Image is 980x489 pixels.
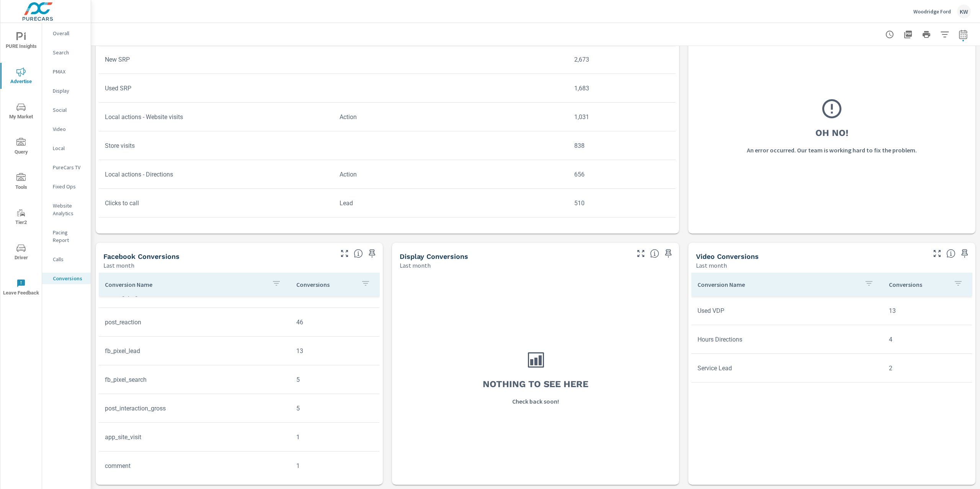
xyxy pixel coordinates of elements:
div: Overall [42,28,91,39]
div: Calls [42,253,91,265]
td: Store visits [99,136,333,155]
td: Action [333,165,568,184]
button: "Export Report to PDF" [900,27,916,42]
div: Fixed Ops [42,181,91,192]
p: Conversions [296,281,355,288]
td: Action [333,107,568,127]
p: Overall [53,29,85,37]
td: 656 [568,165,676,184]
td: 13 [290,341,379,361]
span: Leave Feedback [3,279,39,298]
div: Pacing Report [42,227,91,246]
p: Conversion Name [697,281,858,288]
div: PMAX [42,66,91,77]
td: 1,683 [568,79,676,98]
td: Lead [333,193,568,213]
h3: Oh No! [815,126,848,139]
p: Conversions [889,281,947,288]
span: Conversions reported by Facebook. [354,249,363,258]
td: post_interaction_gross [99,399,290,418]
span: Save this to your personalized report [366,247,378,260]
p: Woodridge Ford [913,8,951,15]
td: fb_pixel_search [99,370,290,389]
div: Search [42,47,91,58]
p: Conversions [53,275,85,282]
button: Make Fullscreen [635,247,647,260]
div: Social [42,104,91,116]
div: nav menu [0,23,42,305]
span: Video Conversions include Actions, Leads and Unmapped Conversions pulled from Video Ads. [946,249,955,258]
button: Print Report [919,27,934,42]
span: Save this to your personalized report [662,247,675,260]
h3: Nothing to see here [483,378,588,391]
td: Clicks to call [99,193,333,213]
p: Website Analytics [53,202,85,217]
td: fb_pixel_lead [99,341,290,361]
p: Pacing Report [53,229,85,244]
div: KW [957,5,971,18]
h5: Facebook Conversions [103,252,180,260]
p: Social [53,106,85,114]
div: Local [42,142,91,154]
span: Tools [3,173,39,192]
p: An error occurred. Our team is working hard to fix the problem. [747,146,917,155]
td: comment [99,456,290,476]
td: Local actions - Directions [99,165,333,184]
h5: Display Conversions [400,252,468,260]
p: Last month [696,261,727,270]
td: app_site_visit [99,427,290,447]
button: Apply Filters [937,27,952,42]
p: PMAX [53,68,85,75]
button: Make Fullscreen [931,247,943,260]
td: 2 [883,358,972,378]
div: PureCars TV [42,162,91,173]
td: Local actions - Website visits [99,107,333,127]
td: Hours Directions [691,330,883,349]
td: Used VDP [691,301,883,321]
td: 13 [883,301,972,321]
div: Display [42,85,91,96]
p: Search [53,49,85,56]
p: PureCars TV [53,164,85,171]
p: Video [53,125,85,133]
h5: Video Conversions [696,252,759,260]
p: Check back soon! [512,397,559,406]
span: Save this to your personalized report [959,247,971,260]
td: 838 [568,136,676,155]
button: Make Fullscreen [338,247,351,260]
td: New SRP [99,50,333,69]
td: 1 [290,427,379,447]
td: 5 [290,370,379,389]
p: Conversion Name [105,281,266,288]
div: Website Analytics [42,200,91,219]
span: Advertise [3,67,39,86]
td: Used SRP [99,79,333,98]
div: Conversions [42,273,91,284]
p: Display [53,87,85,95]
button: Select Date Range [955,27,971,42]
span: Display Conversions include Actions, Leads and Unmapped Conversions [650,249,659,258]
div: Video [42,123,91,135]
td: 5 [290,399,379,418]
p: Fixed Ops [53,183,85,190]
span: My Market [3,103,39,121]
td: 510 [568,193,676,213]
span: Driver [3,244,39,262]
td: 1,031 [568,107,676,127]
p: Last month [400,261,431,270]
td: Service Lead [691,358,883,378]
p: Local [53,144,85,152]
td: 4 [883,330,972,349]
td: 2,673 [568,50,676,69]
span: PURE Insights [3,32,39,51]
td: 1 [290,456,379,476]
td: 46 [290,312,379,332]
td: post_reaction [99,312,290,332]
p: Last month [103,261,134,270]
p: Calls [53,255,85,263]
span: Tier2 [3,208,39,227]
span: Query [3,138,39,157]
